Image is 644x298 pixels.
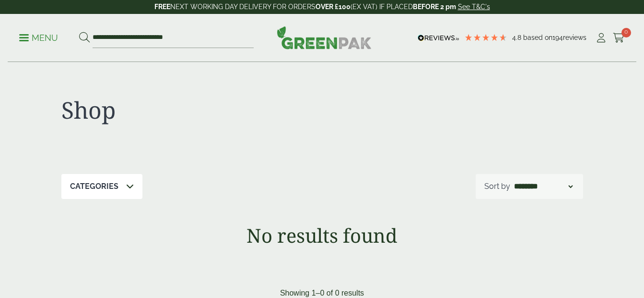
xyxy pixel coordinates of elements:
[70,181,118,192] p: Categories
[154,3,170,11] strong: FREE
[413,3,456,11] strong: BEFORE 2 pm
[458,3,490,11] a: See T&C's
[61,96,322,124] h1: Shop
[464,33,507,42] div: 4.78 Stars
[621,28,631,37] span: 0
[512,34,523,41] span: 4.8
[418,35,459,41] img: REVIEWS.io
[552,34,563,41] span: 194
[19,32,58,42] a: Menu
[316,3,351,11] strong: OVER £100
[595,33,607,43] i: My Account
[35,224,609,247] h1: No results found
[523,34,552,41] span: Based on
[613,31,625,45] a: 0
[613,33,625,43] i: Cart
[19,32,58,44] p: Menu
[512,181,574,192] select: Shop order
[563,34,586,41] span: reviews
[484,181,510,192] p: Sort by
[277,26,372,49] img: GreenPak Supplies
